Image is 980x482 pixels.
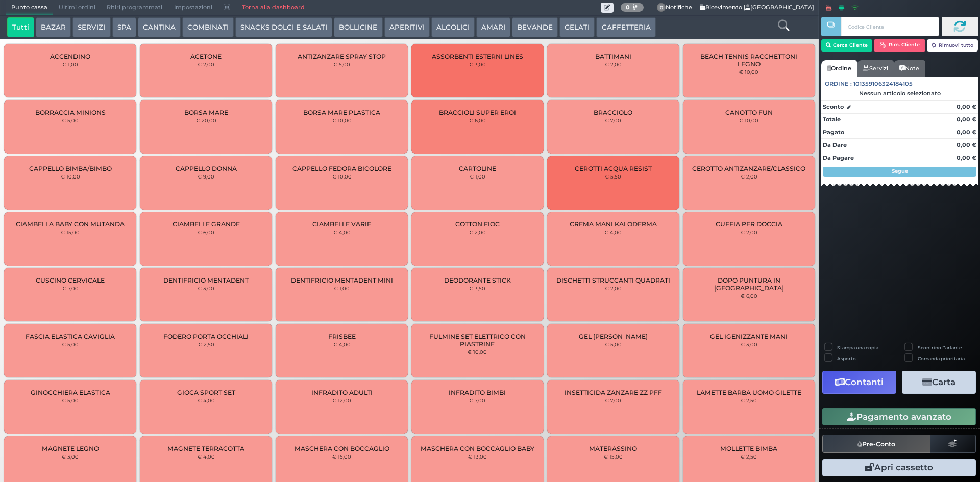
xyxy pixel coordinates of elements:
button: AMARI [476,17,510,38]
button: Rim. Cliente [874,39,925,52]
small: € 15,00 [604,453,623,460]
strong: 0,00 € [957,116,976,123]
small: € 10,00 [61,173,80,180]
small: € 13,00 [468,453,487,460]
button: CAFFETTERIA [596,17,655,38]
strong: 0,00 € [957,103,976,110]
span: BRACCIOLI SUPER EROI [439,109,516,116]
span: Ordine : [825,80,852,88]
small: € 2,50 [741,397,757,403]
span: MOLLETTE BIMBA [720,445,777,452]
small: € 2,00 [469,229,486,235]
span: DENTIFRICIO MENTADENT [163,276,249,284]
span: COTTON FIOC [455,220,500,228]
strong: Sconto [823,103,844,111]
button: BEVANDE [512,17,558,38]
strong: Da Pagare [823,154,854,161]
strong: 0,00 € [957,141,976,148]
span: CIAMBELLA BABY CON MUTANDA [16,220,125,228]
button: Rimuovi tutto [927,39,978,52]
span: ANTIZANZARE SPRAY STOP [298,53,386,60]
span: BORSA MARE [184,109,228,116]
button: COMBINATI [182,17,234,38]
span: MASCHERA CON BOCCAGLIO BABY [421,445,534,452]
strong: Segue [892,168,908,174]
span: MAGNETE TERRACOTTA [167,445,244,452]
small: € 3,00 [62,453,79,460]
span: CAPPELLO BIMBA/BIMBO [29,165,112,172]
span: 101359106324184105 [853,80,913,88]
span: GEL IGENIZZANTE MANI [710,333,788,340]
small: € 4,00 [333,341,351,347]
button: GELATI [559,17,595,38]
span: BORRACCIA MINIONS [35,109,106,116]
span: ASSORBENTI ESTERNI LINES [432,53,523,60]
span: FASCIA ELASTICA CAVIGLIA [26,333,115,340]
span: CANOTTO FUN [725,109,773,116]
small: € 5,00 [333,61,350,67]
button: SERVIZI [72,17,110,38]
small: € 2,00 [605,61,622,67]
button: ALCOLICI [431,17,475,38]
small: € 15,00 [332,453,351,460]
small: € 6,00 [469,117,486,123]
strong: 0,00 € [957,154,976,161]
small: € 4,00 [604,229,622,235]
small: € 2,00 [741,229,757,235]
label: Comanda prioritaria [918,355,965,362]
small: € 7,00 [605,117,621,123]
span: INSETTICIDA ZANZARE ZZ PFF [565,389,662,396]
button: CANTINA [138,17,181,38]
strong: Totale [823,116,841,123]
small: € 1,00 [470,173,485,180]
strong: Da Dare [823,141,847,148]
span: MASCHERA CON BOCCAGLIO [295,445,389,452]
label: Scontrino Parlante [918,344,962,351]
small: € 10,00 [332,117,352,123]
button: Tutti [7,17,34,38]
small: € 2,50 [198,341,214,347]
small: € 20,00 [196,117,216,123]
small: € 3,50 [469,285,485,291]
small: € 3,00 [198,285,214,291]
span: CIAMBELLE VARIE [312,220,371,228]
span: INFRADITO ADULTI [311,389,373,396]
span: Punto cassa [6,1,53,15]
small: € 6,00 [198,229,214,235]
small: € 1,00 [62,61,78,67]
button: Apri cassetto [822,459,976,476]
input: Codice Cliente [841,17,939,36]
small: € 4,00 [198,453,215,460]
button: BOLLICINE [334,17,382,38]
span: ACETONE [190,53,222,60]
small: € 6,00 [741,293,757,299]
a: Torna alla dashboard [236,1,310,15]
small: € 4,00 [333,229,351,235]
small: € 5,00 [62,117,79,123]
button: Contanti [822,371,896,394]
button: Cerca Cliente [821,39,873,52]
small: € 10,00 [739,117,758,123]
span: BORSA MARE PLASTICA [303,109,380,116]
small: € 4,00 [198,397,215,403]
span: Ritiri programmati [101,1,168,15]
span: FULMINE SET ELETTRICO CON PIASTRINE [420,333,535,348]
span: BEACH TENNIS RACCHETTONI LEGNO [691,53,806,68]
button: Pre-Conto [822,435,930,453]
small: € 2,00 [741,173,757,180]
small: € 3,00 [741,341,757,347]
span: LAMETTE BARBA UOMO GILETTE [697,389,801,396]
small: € 7,00 [469,397,485,403]
span: DEODORANTE STICK [444,276,511,284]
span: ACCENDINO [50,53,90,60]
small: € 10,00 [332,173,352,180]
label: Stampa una copia [837,344,878,351]
span: FRISBEE [328,333,356,340]
small: € 2,00 [198,61,214,67]
span: INFRADITO BIMBI [449,389,506,396]
small: € 9,00 [198,173,214,180]
small: € 5,00 [605,341,622,347]
span: CIAMBELLE GRANDE [173,220,240,228]
a: Ordine [821,60,857,77]
span: BRACCIOLO [594,109,632,116]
